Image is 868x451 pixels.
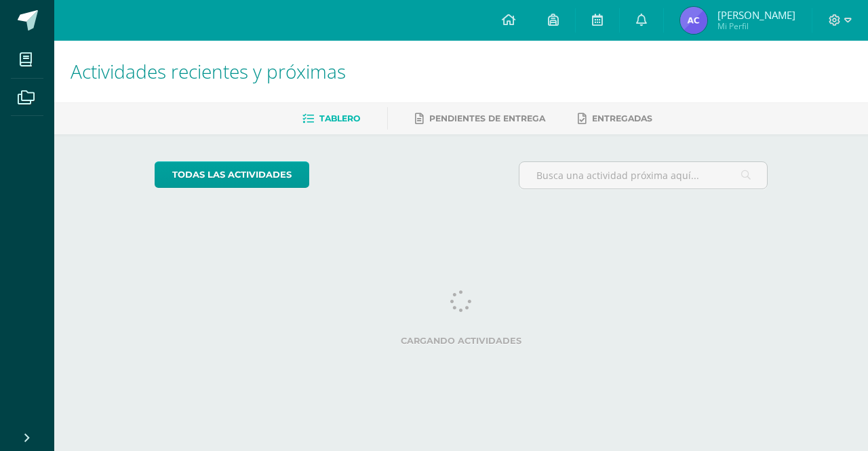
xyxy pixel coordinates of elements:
[680,7,707,34] img: 064e1341fa736840b325da5ff0e83846.png
[415,108,545,130] a: Pendientes de entrega
[319,113,360,123] span: Tablero
[578,108,652,130] a: Entregadas
[519,162,768,189] input: Busca una actividad próxima aquí...
[717,8,795,22] span: [PERSON_NAME]
[155,336,768,346] label: Cargando actividades
[302,108,360,130] a: Tablero
[155,161,309,188] a: todas las Actividades
[429,113,545,123] span: Pendientes de entrega
[592,113,652,123] span: Entregadas
[71,58,346,84] span: Actividades recientes y próximas
[717,20,795,32] span: Mi Perfil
